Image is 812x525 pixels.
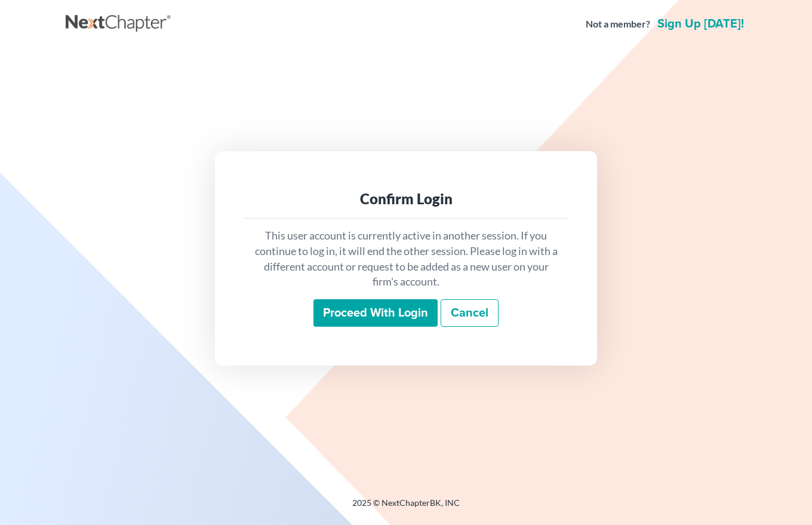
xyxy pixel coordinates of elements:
strong: Not a member? [586,17,650,31]
input: Proceed with login [313,299,438,327]
div: Confirm Login [253,189,559,208]
p: This user account is currently active in another session. If you continue to log in, it will end ... [253,228,559,290]
div: 2025 © NextChapterBK, INC [66,497,746,518]
a: Sign up [DATE]! [655,18,746,30]
a: Cancel [441,299,499,327]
